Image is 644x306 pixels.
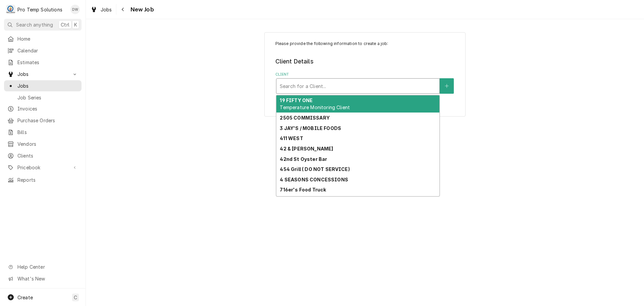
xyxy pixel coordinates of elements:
span: Jobs [17,82,78,89]
span: Search anything [16,21,53,28]
strong: 3 JAY'S / MOBILE FOODS [280,125,341,131]
span: Temperature Monitoring Client [280,104,350,110]
div: Client [275,72,455,94]
a: Jobs [4,80,82,91]
a: Invoices [4,103,82,114]
span: K [74,21,77,28]
span: Reports [17,176,78,183]
p: Please provide the following information to create a job: [275,41,455,47]
a: Go to Pricebook [4,162,82,173]
strong: 2505 COMMISSARY [280,115,329,121]
span: Purchase Orders [17,117,78,124]
div: P [6,5,15,14]
span: New Job [128,5,154,14]
a: Bills [4,127,82,138]
a: Clients [4,150,82,161]
label: Client [275,72,455,77]
div: Job Create/Update [264,32,466,117]
a: Estimates [4,57,82,68]
span: C [74,294,77,301]
a: Reports [4,174,82,185]
button: Navigate back [118,4,128,15]
span: Estimates [17,59,78,66]
div: Job Create/Update Form [275,41,455,94]
button: Search anythingCtrlK [4,19,82,31]
strong: 411 WEST [280,135,303,141]
span: Create [17,295,33,300]
div: DW [70,5,80,14]
span: Home [17,35,78,42]
strong: 4 SEASONS CONCESSIONS [280,177,348,182]
a: Purchase Orders [4,115,82,126]
a: Go to Jobs [4,69,82,80]
strong: 454 Grill ( DO NOT SERVICE) [280,166,350,172]
a: Go to What's New [4,273,82,284]
strong: 42nd St Oyster Bar [280,156,327,162]
a: Home [4,33,82,44]
span: Calendar [17,47,78,54]
a: Go to Help Center [4,261,82,272]
strong: 716er's Food Truck [280,187,326,192]
a: Vendors [4,138,82,149]
span: Invoices [17,105,78,112]
span: Clients [17,152,78,159]
strong: 42 & [PERSON_NAME] [280,146,333,151]
span: Ctrl [61,21,69,28]
span: Bills [17,129,78,136]
button: Create New Client [440,78,454,94]
div: Pro Temp Solutions's Avatar [6,5,15,14]
div: Pro Temp Solutions [17,6,62,13]
strong: 19 FIFTY ONE [280,97,313,103]
span: Jobs [17,71,68,78]
div: Dana Williams's Avatar [70,5,80,14]
a: Calendar [4,45,82,56]
span: Jobs [101,6,112,13]
a: Jobs [88,4,115,15]
a: Job Series [4,92,82,103]
span: Help Center [17,263,77,270]
span: Vendors [17,140,78,147]
span: What's New [17,275,77,282]
legend: Client Details [275,57,455,66]
svg: Create New Client [445,84,449,88]
span: Job Series [17,94,78,101]
span: Pricebook [17,164,68,171]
